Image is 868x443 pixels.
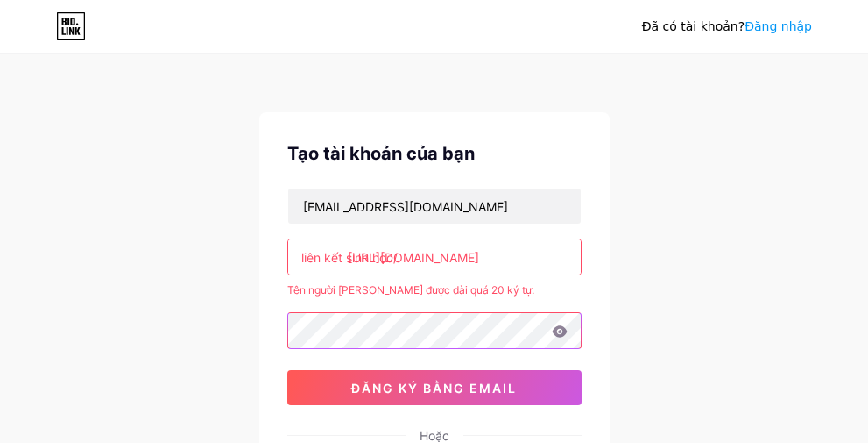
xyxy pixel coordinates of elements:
[301,250,398,265] font: liên kết sinh học/
[351,381,517,396] font: đăng ký bằng email
[287,143,475,164] font: Tạo tài khoản của bạn
[420,428,449,443] font: Hoặc
[288,239,581,275] input: tên người dùng
[287,283,534,297] font: Tên người [PERSON_NAME] được dài quá 20 ký tự.
[287,370,582,405] button: đăng ký bằng email
[745,19,812,33] a: Đăng nhập
[288,189,581,224] input: E-mail
[642,19,745,33] font: Đã có tài khoản?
